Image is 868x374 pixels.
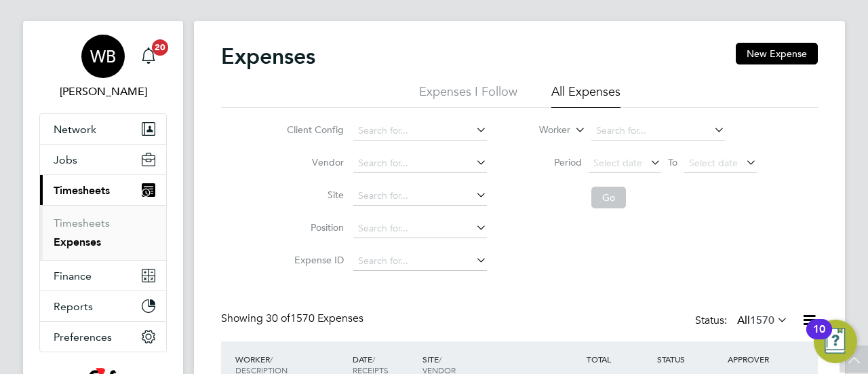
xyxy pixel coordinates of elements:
[353,219,487,238] input: Search for...
[266,312,363,325] span: 1570 Expenses
[135,35,162,78] a: 20
[750,314,774,327] span: 1570
[90,48,116,65] span: WB
[593,157,642,169] span: Select date
[419,83,517,108] li: Expenses I Follow
[40,322,166,352] button: Preferences
[54,217,110,229] a: Timesheets
[591,187,626,208] button: Go
[689,157,738,169] span: Select date
[40,145,166,174] button: Jobs
[54,300,93,313] span: Reports
[591,121,725,141] input: Search for...
[54,269,92,282] span: Finance
[664,153,682,171] span: To
[736,43,818,64] button: New Expense
[372,354,375,364] span: /
[551,83,620,108] li: All Expenses
[353,252,487,271] input: Search for...
[54,184,110,197] span: Timesheets
[695,312,791,331] div: Status:
[583,347,654,371] div: TOTAL
[54,123,96,136] span: Network
[283,221,344,233] label: Position
[439,354,441,364] span: /
[283,254,344,266] label: Expense ID
[283,124,344,136] label: Client Config
[54,236,101,248] a: Expenses
[40,291,166,321] button: Reports
[353,187,487,206] input: Search for...
[283,156,344,168] label: Vendor
[283,189,344,201] label: Site
[40,205,166,260] div: Timesheets
[724,347,795,371] div: APPROVER
[266,312,290,325] span: 30 of
[521,156,582,168] label: Period
[353,121,487,141] input: Search for...
[221,43,315,70] h2: Expenses
[40,175,166,205] button: Timesheets
[40,114,166,144] button: Network
[509,124,570,137] label: Worker
[221,312,366,326] div: Showing
[270,354,273,364] span: /
[814,320,857,363] button: Open Resource Center, 10 new notifications
[54,331,112,343] span: Preferences
[654,347,724,371] div: STATUS
[54,153,77,166] span: Jobs
[353,154,487,173] input: Search for...
[39,35,167,100] a: WB[PERSON_NAME]
[737,314,788,327] label: All
[152,39,168,56] span: 20
[40,261,166,291] button: Finance
[813,329,825,347] div: 10
[39,83,167,100] span: Warwick Buckley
